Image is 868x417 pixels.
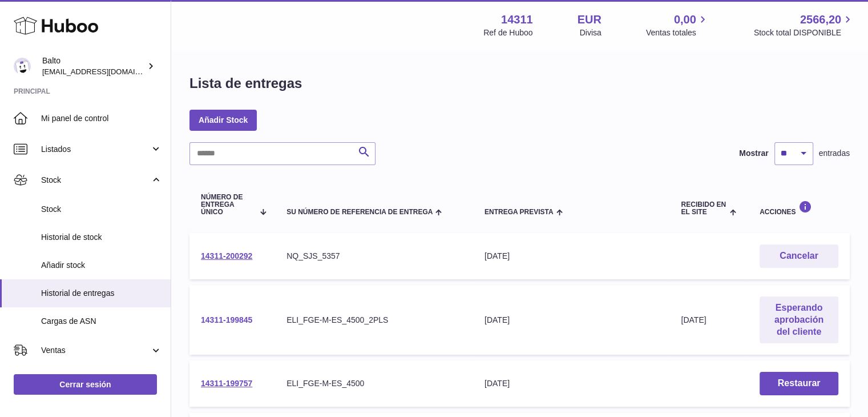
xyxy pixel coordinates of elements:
span: [DATE] [681,315,706,324]
span: Entrega prevista [485,209,554,216]
a: 14311-200292 [201,251,252,260]
span: Historial de stock [41,232,162,243]
div: Balto [42,55,145,77]
span: [EMAIL_ADDRESS][DOMAIN_NAME] [42,67,168,76]
div: Acciones [760,201,838,216]
span: Mi panel de control [41,113,162,124]
a: Añadir Stock [189,110,257,130]
a: Cerrar sesión [14,374,157,395]
a: Esperando aprobación del cliente [760,296,838,343]
span: Número de entrega único [201,194,254,216]
span: Cargas de ASN [41,316,162,327]
div: [DATE] [485,378,658,389]
strong: 14311 [501,12,533,27]
a: 14311-199757 [201,379,252,388]
span: Ventas totales [646,27,709,38]
span: Añadir stock [41,260,162,271]
span: 2566,20 [800,12,841,27]
span: Recibido en el site [681,201,726,216]
img: ops@balto.fr [14,58,31,75]
strong: EUR [578,12,601,27]
a: 0,00 Ventas totales [646,12,709,38]
span: entradas [819,148,850,159]
span: Stock [41,175,150,186]
div: Divisa [580,27,601,38]
button: Cancelar [760,244,838,268]
span: Stock [41,204,162,215]
div: [DATE] [485,251,658,262]
a: 14311-199845 [201,315,252,324]
span: Listados [41,144,150,155]
span: Ventas [41,345,150,356]
div: ELI_FGE-M-ES_4500_2PLS [286,315,462,326]
span: 0,00 [674,12,696,27]
div: [DATE] [485,315,658,326]
div: ELI_FGE-M-ES_4500 [286,378,462,389]
button: Restaurar [760,372,838,395]
span: Stock total DISPONIBLE [754,27,854,38]
a: 2566,20 Stock total DISPONIBLE [754,12,854,38]
span: Historial de entregas [41,288,162,299]
div: NQ_SJS_5357 [286,251,462,262]
label: Mostrar [739,148,768,159]
span: Su número de referencia de entrega [286,209,433,216]
div: Ref de Huboo [483,27,532,38]
h1: Lista de entregas [189,74,302,93]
